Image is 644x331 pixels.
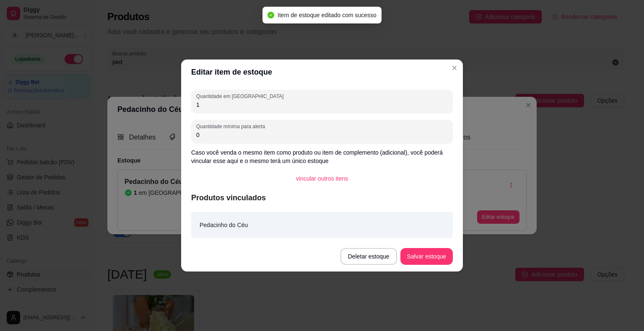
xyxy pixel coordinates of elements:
input: Quantidade em estoque [196,101,448,109]
button: Deletar estoque [340,248,397,265]
span: check-circle [267,12,274,18]
input: Quantidade mínima para alerta [196,131,448,139]
header: Editar item de estoque [181,59,463,85]
button: vincular outros itens [289,170,355,187]
button: Salvar estoque [400,248,453,265]
label: Quantidade em [GEOGRAPHIC_DATA] [196,93,286,100]
article: Pedacinho do Céu [200,220,248,230]
button: Close [448,61,461,75]
span: Item de estoque editado com sucesso [278,12,377,18]
label: Quantidade mínima para alerta [196,123,268,130]
p: Caso você venda o mesmo item como produto ou item de complemento (adicional), você poderá vincula... [191,148,453,165]
article: Produtos vinculados [191,192,453,204]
